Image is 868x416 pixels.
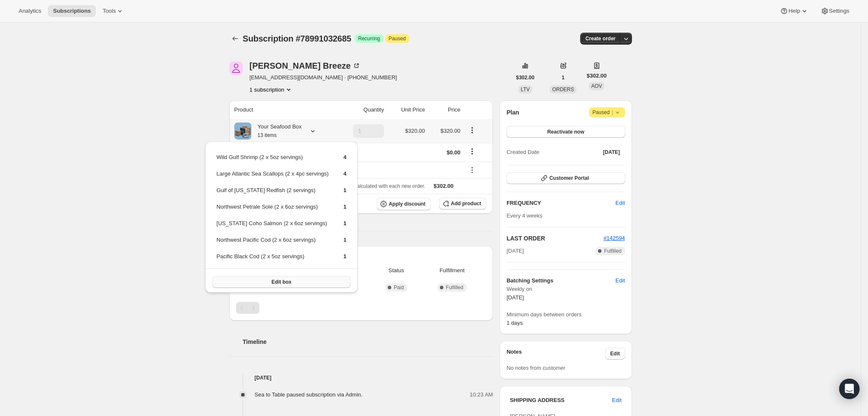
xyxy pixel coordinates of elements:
[343,154,346,160] span: 4
[506,285,625,293] span: Weekly on
[605,348,625,360] button: Edit
[258,132,277,138] small: 13 items
[389,201,426,207] span: Apply discount
[343,187,346,193] span: 1
[216,235,329,251] td: Northwest Pacific Cod (2 x 6oz servings)
[358,35,380,42] span: Recurring
[271,279,291,285] span: Edit box
[216,169,329,185] td: Large Atlantic Sea Scallops (2 x 4pc servings)
[97,5,129,17] button: Tools
[250,61,361,70] div: [PERSON_NAME] Breeze
[506,310,625,319] span: Minimum days between orders
[470,391,493,399] span: 10:23 AM
[829,8,849,14] span: Settings
[604,235,625,241] a: #142594
[465,147,479,156] button: Shipping actions
[229,61,243,75] span: Kelley Breeze
[506,108,519,117] h2: Plan
[521,87,530,92] span: LTV
[549,175,589,181] span: Customer Portal
[250,73,397,82] span: [EMAIL_ADDRESS][DOMAIN_NAME] · [PHONE_NUMBER]
[389,35,406,42] span: Paused
[788,8,800,14] span: Help
[615,276,625,285] span: Edit
[343,170,346,177] span: 4
[53,8,91,14] span: Subscriptions
[440,128,460,134] span: $320.00
[447,149,461,156] span: $0.00
[775,5,813,17] button: Help
[434,183,453,189] span: $302.00
[591,83,602,89] span: AOV
[603,149,620,156] span: [DATE]
[48,5,96,17] button: Subscriptions
[216,219,329,235] td: [US_STATE] Coho Salmon (2 x 6oz servings)
[552,87,574,92] span: ORDERS
[236,302,487,314] nav: Pagination
[336,101,387,119] th: Quantity
[465,126,479,135] button: Product actions
[387,101,428,119] th: Unit Price
[547,128,584,135] span: Reactivate now
[255,391,363,398] span: Sea to Table paused subscription via Admin.
[343,237,346,243] span: 1
[607,394,626,407] button: Edit
[598,146,625,158] button: [DATE]
[839,379,860,399] div: Open Intercom Messenger
[612,396,621,405] span: Edit
[511,72,540,84] button: $302.00
[216,252,329,268] td: Pacific Black Cod (2 x 5oz servings)
[610,350,620,357] span: Edit
[243,34,351,43] span: Subscription #78991032685
[216,153,329,168] td: Wild Gulf Shrimp (2 x 5oz servings)
[604,248,621,254] span: Fulfilled
[610,196,630,210] button: Edit
[580,33,620,45] button: Create order
[506,320,523,326] span: 1 days
[506,276,615,285] h6: Batching Settings
[506,247,524,255] span: [DATE]
[343,253,346,260] span: 1
[103,8,116,14] span: Tools
[405,128,425,134] span: $320.00
[506,126,625,138] button: Reactivate now
[216,186,329,201] td: Gulf of [US_STATE] Redfish (2 servings)
[251,123,302,140] div: Your Seafood Box
[446,284,463,291] span: Fulfilled
[506,234,604,243] h2: LAST ORDER
[556,72,570,84] button: 1
[423,266,481,275] span: Fulfillment
[604,234,625,243] button: #142594
[229,374,493,382] h4: [DATE]
[377,198,431,210] button: Apply discount
[506,148,539,156] span: Created Date
[506,172,625,184] button: Customer Portal
[506,212,542,219] span: Every 4 weeks
[815,5,854,17] button: Settings
[585,35,615,42] span: Create order
[343,204,346,210] span: 1
[516,74,534,81] span: $302.00
[587,72,606,80] span: $302.00
[451,200,481,207] span: Add product
[510,396,612,405] h3: SHIPPING ADDRESS
[229,101,336,119] th: Product
[343,220,346,226] span: 1
[506,348,605,360] h3: Notes
[19,8,41,14] span: Analytics
[506,365,565,371] span: No notes from customer
[439,198,486,209] button: Add product
[428,101,463,119] th: Price
[562,74,565,81] span: 1
[216,202,329,218] td: Northwest Petrale Sole (2 x 6oz servings)
[243,338,493,346] h2: Timeline
[506,294,524,301] span: [DATE]
[234,123,251,140] img: product img
[593,108,622,117] span: Paused
[375,266,418,275] span: Status
[612,109,613,116] span: |
[610,274,630,288] button: Edit
[394,284,404,291] span: Paid
[212,276,351,288] button: Edit box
